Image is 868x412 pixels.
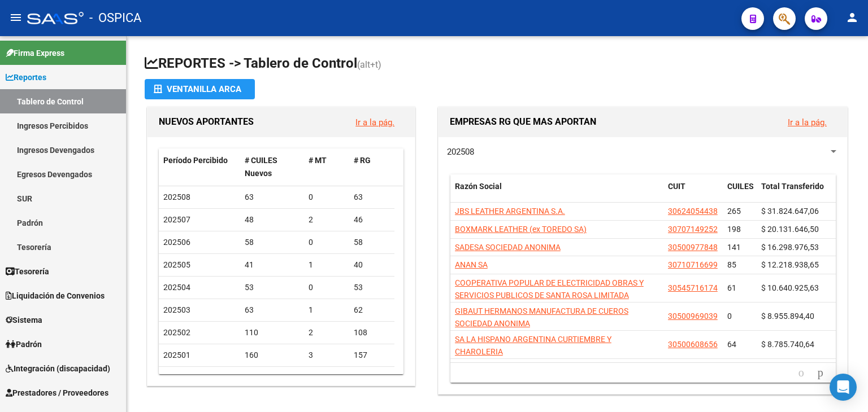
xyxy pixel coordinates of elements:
[159,148,240,186] datatable-header-cell: Período Percibido
[761,182,824,191] span: Total Transferido
[761,207,819,216] span: $ 31.824.647,06
[145,79,255,99] button: Ventanilla ARCA
[830,374,857,401] div: Open Intercom Messenger
[354,258,390,271] div: 40
[727,225,741,234] span: 198
[309,326,345,339] div: 2
[450,116,596,127] span: EMPRESAS RG QUE MAS APORTAN
[727,260,736,269] span: 85
[357,59,381,70] span: (alt+t)
[309,349,345,362] div: 3
[727,283,736,292] span: 61
[245,326,300,339] div: 110
[455,243,561,252] span: SADESA SOCIEDAD ANONIMA
[6,314,42,326] span: Sistema
[354,349,390,362] div: 157
[668,312,718,321] span: 30500969039
[245,281,300,294] div: 53
[757,174,836,212] datatable-header-cell: Total Transferido
[354,236,390,249] div: 58
[159,116,254,127] span: NUEVOS APORTANTES
[761,340,814,349] span: $ 8.785.740,64
[6,338,42,350] span: Padrón
[761,283,819,292] span: $ 10.640.925,63
[6,265,49,278] span: Tesorería
[727,207,741,216] span: 265
[163,328,190,337] span: 202502
[6,71,46,84] span: Reportes
[668,207,718,216] span: 30624054438
[354,304,390,317] div: 62
[6,290,105,302] span: Liquidación de Convenios
[163,156,228,165] span: Período Percibido
[245,156,277,178] span: # CUILES Nuevos
[761,312,814,321] span: $ 8.955.894,40
[455,207,565,216] span: JBS LEATHER ARGENTINA S.A.
[245,371,300,384] div: 83
[761,243,819,252] span: $ 16.298.976,53
[309,191,345,204] div: 0
[163,192,190,201] span: 202508
[245,236,300,249] div: 58
[245,304,300,317] div: 63
[309,156,327,165] span: # MT
[309,258,345,271] div: 1
[309,371,345,384] div: 19
[455,306,628,328] span: GIBAUT HERMANOS MANUFACTURA DE CUEROS SOCIEDAD ANONIMA
[813,367,828,379] a: go to next page
[89,6,141,30] span: - OSPICA
[245,213,300,226] div: 48
[761,260,819,269] span: $ 12.218.938,65
[304,148,349,186] datatable-header-cell: # MT
[354,371,390,384] div: 64
[309,213,345,226] div: 2
[163,305,190,314] span: 202503
[663,174,723,212] datatable-header-cell: CUIT
[450,174,663,212] datatable-header-cell: Razón Social
[788,117,827,128] a: Ir a la pág.
[163,238,190,247] span: 202506
[354,281,390,294] div: 53
[349,148,394,186] datatable-header-cell: # RG
[723,174,757,212] datatable-header-cell: CUILES
[6,387,108,399] span: Prestadores / Proveedores
[793,367,809,379] a: go to previous page
[761,225,819,234] span: $ 20.131.646,50
[163,283,190,292] span: 202504
[668,182,685,191] span: CUIT
[309,236,345,249] div: 0
[154,79,246,99] div: Ventanilla ARCA
[727,243,741,252] span: 141
[455,182,502,191] span: Razón Social
[6,47,64,59] span: Firma Express
[668,225,718,234] span: 30707149252
[455,278,644,300] span: COOPERATIVA POPULAR DE ELECTRICIDAD OBRAS Y SERVICIOS PUBLICOS DE SANTA ROSA LIMITADA
[163,215,190,224] span: 202507
[354,326,390,339] div: 108
[668,260,718,269] span: 30710716699
[240,148,305,186] datatable-header-cell: # CUILES Nuevos
[779,112,836,133] button: Ir a la pág.
[309,281,345,294] div: 0
[245,191,300,204] div: 63
[354,213,390,226] div: 46
[355,117,394,128] a: Ir a la pág.
[354,156,371,165] span: # RG
[163,373,190,382] span: 202412
[163,260,190,269] span: 202505
[668,243,718,252] span: 30500977848
[145,54,850,74] h1: REPORTES -> Tablero de Control
[727,182,754,191] span: CUILES
[455,260,488,269] span: ANAN SA
[245,258,300,271] div: 41
[845,11,859,24] mat-icon: person
[455,335,611,357] span: SA LA HISPANO ARGENTINA CURTIEMBRE Y CHAROLERIA
[727,312,732,321] span: 0
[6,362,110,375] span: Integración (discapacidad)
[9,11,23,24] mat-icon: menu
[447,147,474,157] span: 202508
[668,283,718,292] span: 30545716174
[163,350,190,360] span: 202501
[309,304,345,317] div: 1
[455,225,587,234] span: BOXMARK LEATHER (ex TOREDO SA)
